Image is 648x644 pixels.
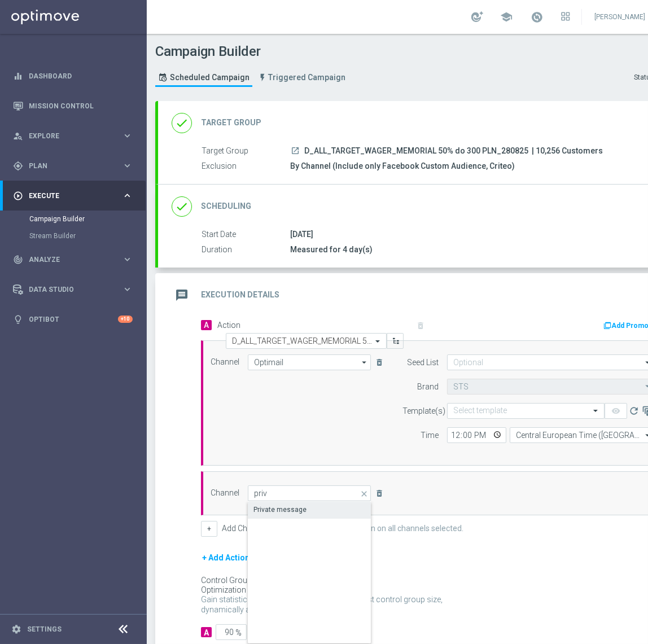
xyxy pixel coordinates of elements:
[12,191,133,200] button: play_circle_outline Execute keyboard_arrow_right
[29,304,118,334] a: Optibot
[13,191,23,201] i: play_circle_outline
[532,146,603,156] span: | 10,256 Customers
[248,354,371,370] input: Select channel
[374,487,385,500] button: delete_forever
[29,227,146,244] div: Stream Builder
[29,163,122,169] span: Plan
[248,485,371,501] input: Quick find
[13,131,23,141] i: person_search
[202,146,290,156] label: Target Group
[359,486,370,502] i: close
[13,161,122,171] div: Plan
[628,405,640,417] i: refresh
[13,255,23,265] i: track_changes
[202,161,290,172] label: Exclusion
[211,357,239,367] label: Channel
[13,131,122,141] div: Explore
[202,245,290,255] label: Duration
[359,355,370,370] i: arrow_drop_down
[375,358,384,367] i: delete_forever
[12,102,133,111] button: Mission Control
[172,285,192,305] i: message
[118,316,133,323] div: +10
[27,626,62,633] a: Settings
[155,43,351,60] h1: Campaign Builder
[627,403,641,419] button: refresh
[170,73,249,82] span: Scheduled Campaign
[402,406,439,416] label: Template(s)
[13,91,133,121] div: Mission Control
[122,254,133,265] i: keyboard_arrow_right
[12,285,133,294] button: Data Studio keyboard_arrow_right
[12,72,133,81] button: equalizer Dashboard
[11,624,21,634] i: settings
[122,190,133,201] i: keyboard_arrow_right
[13,255,122,265] div: Analyze
[201,551,251,565] button: + Add Action
[122,284,133,295] i: keyboard_arrow_right
[374,356,385,369] button: delete_forever
[13,61,133,91] div: Dashboard
[172,113,192,133] i: done
[248,502,372,519] div: Press SPACE to select this row.
[172,196,192,217] i: done
[235,628,242,638] span: %
[12,315,133,324] button: lightbulb Optibot +10
[12,161,133,170] button: gps_fixed Plan keyboard_arrow_right
[29,256,122,263] span: Analyze
[29,211,146,227] div: Campaign Builder
[13,284,122,295] div: Data Studio
[268,73,345,82] span: Triggered Campaign
[122,160,133,171] i: keyboard_arrow_right
[29,286,122,293] span: Data Studio
[202,230,290,240] label: Start Date
[29,192,122,199] span: Execute
[304,146,528,156] span: D_ALL_TARGET_WAGER_MEMORIAL 50% do 300 PLN_280825
[500,11,513,23] span: school
[417,382,439,392] label: Brand
[201,290,279,300] h2: Execution Details
[407,358,439,367] label: Seed List
[122,130,133,141] i: keyboard_arrow_right
[201,627,212,637] div: A
[375,489,384,498] i: delete_forever
[29,231,117,240] a: Stream Builder
[29,91,133,121] a: Mission Control
[201,320,212,330] span: A
[421,431,439,440] label: Time
[12,132,133,141] button: person_search Explore keyboard_arrow_right
[255,68,348,87] a: Triggered Campaign
[201,521,217,537] button: +
[155,68,252,87] a: Scheduled Campaign
[201,576,296,595] div: Control Group Optimization
[29,133,122,139] span: Explore
[211,488,239,498] label: Channel
[222,524,266,533] label: Add Channel
[13,314,23,325] i: lightbulb
[13,161,23,171] i: gps_fixed
[29,61,133,91] a: Dashboard
[201,117,261,128] h2: Target Group
[253,505,307,515] div: Private message
[13,71,23,81] i: equalizer
[217,321,240,330] label: Action
[29,214,117,224] a: Campaign Builder
[12,255,133,264] button: track_changes Analyze keyboard_arrow_right
[291,146,300,155] i: launch
[13,191,122,201] div: Execute
[13,304,133,334] div: Optibot
[226,333,387,349] ng-select: D_ALL_TARGET_WAGER_MEMORIAL 50% do 300 PLN_280825
[201,201,251,212] h2: Scheduling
